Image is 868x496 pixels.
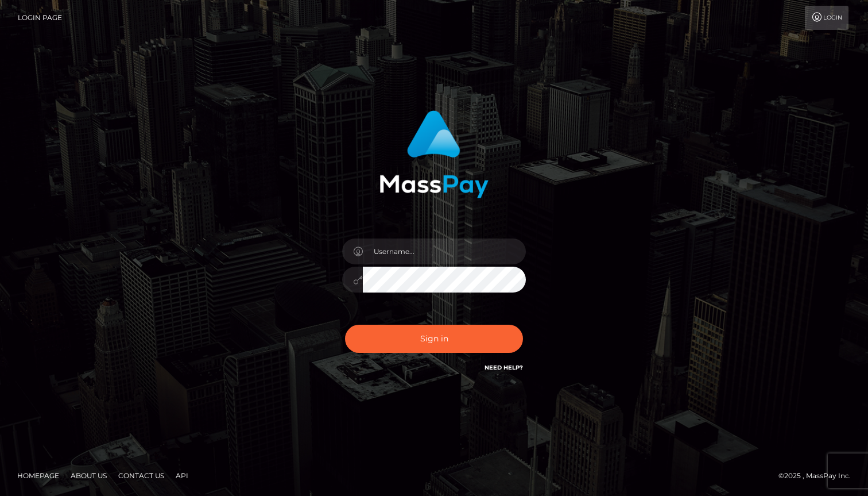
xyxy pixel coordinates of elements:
[805,6,848,30] a: Login
[345,325,523,353] button: Sign in
[66,467,111,485] a: About Us
[171,467,193,485] a: API
[18,6,62,30] a: Login Page
[114,467,169,485] a: Contact Us
[379,110,489,198] img: MassPay Login
[13,467,64,485] a: Homepage
[778,470,859,482] div: © 2025 , MassPay Inc.
[363,239,526,264] input: Username...
[485,364,523,371] a: Need Help?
